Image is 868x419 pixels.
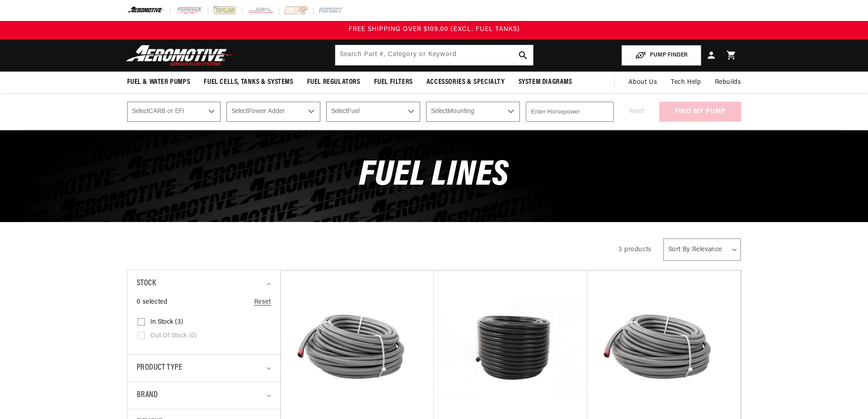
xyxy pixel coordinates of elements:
[137,362,183,375] span: Product type
[708,72,748,93] summary: Rebuilds
[618,246,652,253] span: 3 products
[326,102,420,122] select: Fuel
[367,72,420,93] summary: Fuel Filters
[137,270,271,297] summary: Stock (0 selected)
[150,332,197,340] span: Out of stock (0)
[123,45,237,66] img: Aeromotive
[526,102,614,122] input: Enter Horsepower
[150,318,183,326] span: In stock (3)
[512,72,579,93] summary: System Diagrams
[137,382,271,409] summary: Brand (0 selected)
[513,45,533,65] button: search button
[359,158,509,194] span: Fuel Lines
[127,78,190,87] span: Fuel & Water Pumps
[137,355,271,382] summary: Product type (0 selected)
[621,45,701,66] button: PUMP FINDER
[426,78,505,87] span: Accessories & Specialty
[137,277,156,290] span: Stock
[628,79,657,86] span: About Us
[137,297,168,307] span: 0 selected
[420,72,512,93] summary: Accessories & Specialty
[671,78,701,88] span: Tech Help
[120,72,197,93] summary: Fuel & Water Pumps
[307,78,360,87] span: Fuel Regulators
[374,78,413,87] span: Fuel Filters
[426,102,520,122] select: Mounting
[254,297,271,307] a: Reset
[300,72,367,93] summary: Fuel Regulators
[664,72,708,93] summary: Tech Help
[137,389,158,402] span: Brand
[127,102,221,122] select: CARB or EFI
[621,72,664,93] a: About Us
[226,102,320,122] select: Power Adder
[349,26,520,33] span: FREE SHIPPING OVER $109.00 (EXCL. FUEL TANKS)
[715,78,741,88] span: Rebuilds
[335,45,533,65] input: Search by Part Number, Category or Keyword
[519,78,572,87] span: System Diagrams
[204,78,293,87] span: Fuel Cells, Tanks & Systems
[197,72,300,93] summary: Fuel Cells, Tanks & Systems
